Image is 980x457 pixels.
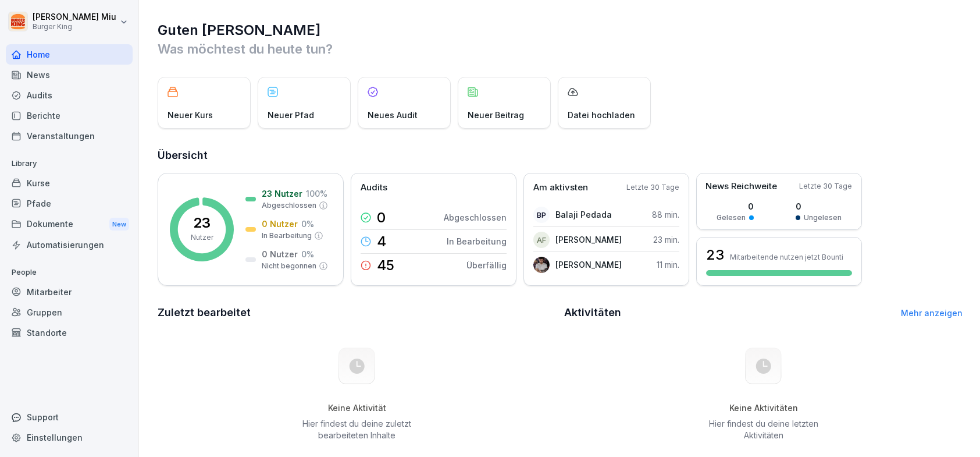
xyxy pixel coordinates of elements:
p: Gelesen [717,212,746,223]
p: 0 % [301,248,314,260]
p: Neuer Beitrag [468,109,524,121]
p: Überfällig [466,259,507,271]
div: Dokumente [6,214,133,235]
p: Hier findest du deine zuletzt bearbeiteten Inhalte [298,418,416,441]
p: 0 Nutzer [262,248,298,260]
a: Pfade [6,193,133,214]
a: Home [6,44,133,65]
h5: Keine Aktivitäten [705,403,822,413]
p: [PERSON_NAME] [555,233,622,246]
h2: Zuletzt bearbeitet [158,304,556,321]
p: Audits [361,181,387,194]
p: In Bearbeitung [262,231,312,241]
p: Letzte 30 Tage [799,181,852,192]
p: [PERSON_NAME] [555,258,622,271]
p: 23 min. [653,233,679,246]
p: 88 min. [652,208,679,221]
p: Abgeschlossen [262,200,316,211]
a: News [6,65,133,85]
h3: 23 [706,245,724,265]
img: tw5tnfnssutukm6nhmovzqwr.png [533,257,550,273]
h1: Guten [PERSON_NAME] [158,21,963,40]
p: Burger King [33,23,116,31]
a: Berichte [6,105,133,126]
a: Einstellungen [6,427,133,448]
p: Nutzer [191,232,213,243]
p: [PERSON_NAME] Miu [33,12,116,22]
p: 23 Nutzer [262,187,302,200]
h2: Übersicht [158,147,963,164]
div: New [109,218,129,231]
p: Abgeschlossen [444,211,507,224]
p: Neuer Kurs [168,109,213,121]
p: Was möchtest du heute tun? [158,40,963,58]
div: AF [533,232,550,248]
p: Neuer Pfad [268,109,314,121]
p: Neues Audit [368,109,418,121]
p: News Reichweite [705,180,777,193]
p: People [6,263,133,282]
p: 0 [796,200,842,212]
a: Standorte [6,323,133,343]
p: Library [6,154,133,173]
a: Mitarbeiter [6,282,133,302]
p: In Bearbeitung [447,235,507,247]
p: 0 Nutzer [262,218,298,230]
div: Support [6,407,133,427]
p: 45 [377,258,394,272]
h5: Keine Aktivität [298,403,416,413]
p: 0 [717,200,754,212]
p: 4 [377,235,386,249]
p: 11 min. [657,258,679,271]
a: Automatisierungen [6,235,133,255]
a: DokumenteNew [6,214,133,235]
p: Hier findest du deine letzten Aktivitäten [705,418,822,441]
h2: Aktivitäten [564,304,621,321]
p: Letzte 30 Tage [626,182,679,193]
p: 23 [193,216,211,230]
p: Ungelesen [804,212,842,223]
p: Mitarbeitende nutzen jetzt Bounti [730,253,843,261]
p: Datei hochladen [568,109,635,121]
a: Audits [6,85,133,105]
div: BP [533,207,550,223]
p: 0 [377,211,386,225]
p: Balaji Pedada [555,208,612,221]
a: Veranstaltungen [6,126,133,146]
a: Gruppen [6,302,133,323]
a: Mehr anzeigen [901,308,963,318]
p: 100 % [306,187,327,200]
p: 0 % [301,218,314,230]
p: Am aktivsten [533,181,588,194]
p: Nicht begonnen [262,261,316,271]
a: Kurse [6,173,133,193]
